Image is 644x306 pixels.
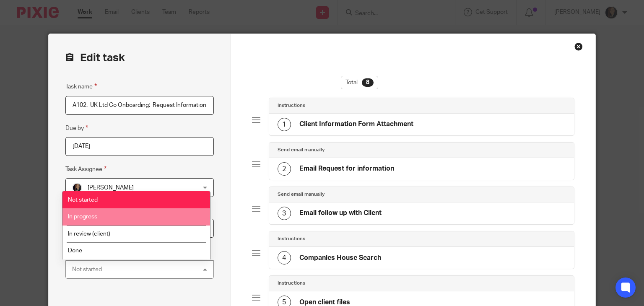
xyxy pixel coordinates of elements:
div: Total [341,76,378,89]
h4: Email Request for information [299,164,394,173]
label: Due by [65,123,88,133]
h4: Instructions [278,236,305,242]
h4: Send email manually [278,147,325,153]
div: 4 [278,251,291,265]
h4: Companies House Search [299,254,381,262]
h4: Instructions [278,102,305,109]
span: [PERSON_NAME] [88,185,134,191]
div: 2 [278,162,291,176]
h4: Email follow up with Client [299,209,382,218]
div: Not started [72,267,102,272]
h4: Instructions [278,280,305,287]
h4: Send email manually [278,191,325,198]
span: In review (client) [68,231,110,237]
input: Pick a date [65,137,214,156]
div: 8 [362,78,374,87]
div: 1 [278,118,291,131]
label: Task Assignee [65,164,106,174]
h2: Edit task [65,51,214,65]
h4: Client Information Form Attachment [299,120,413,129]
div: Close this dialog window [574,42,583,51]
img: Screenshot%202023-08-23%20174648.png [72,183,82,193]
span: Not started [68,197,98,203]
span: In progress [68,214,97,220]
div: 3 [278,207,291,220]
label: Task name [65,82,97,91]
span: Done [68,248,82,254]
